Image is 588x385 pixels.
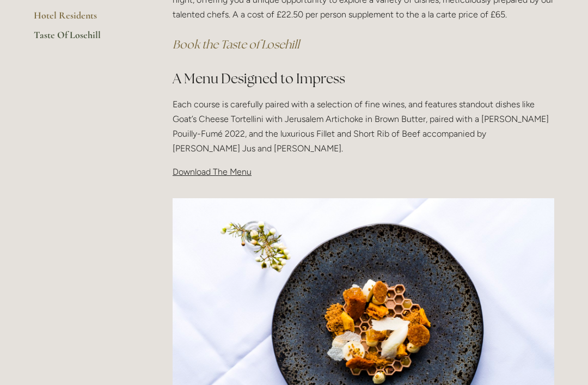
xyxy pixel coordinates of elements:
a: Taste Of Losehill [34,29,138,48]
a: Book the Taste of Losehill [173,37,299,52]
a: Hotel Residents [34,9,138,29]
h2: A Menu Designed to Impress [173,69,554,88]
p: Each course is carefully paired with a selection of fine wines, and features standout dishes like... [173,97,554,156]
span: Download The Menu [173,167,252,177]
